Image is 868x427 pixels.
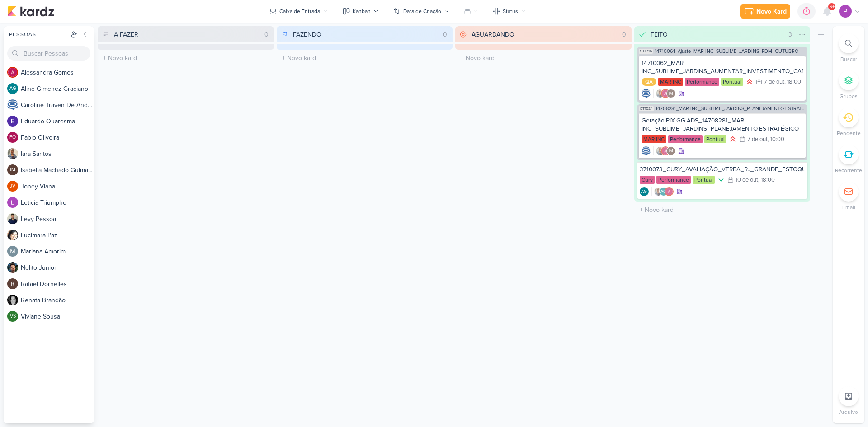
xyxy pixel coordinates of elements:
[21,279,94,289] div: R a f a e l D o r n e l l e s
[666,89,675,98] div: Isabella Machado Guimarães
[669,149,673,154] p: IM
[736,177,758,183] div: 10 de out
[10,314,16,319] p: VS
[21,84,94,94] div: A l i n e G i m e n e z G r a c i a n o
[642,89,651,98] img: Caroline Traven De Andrade
[839,408,858,416] p: Arquivo
[7,278,18,289] img: Rafael Dornelles
[439,30,451,39] div: 0
[642,59,803,75] div: 14710062_MAR INC_SUBLIME_JARDINS_AUMENTAR_INVESTIMENTO_CAMPANHA
[693,176,715,184] div: Pontual
[661,89,670,98] img: Alessandra Gomes
[642,78,656,86] div: QA
[21,296,94,305] div: R e n a t a B r a n d ã o
[7,116,18,127] img: Eduardo Quaresma
[641,190,647,194] p: AG
[653,89,675,98] div: Colaboradores: Iara Santos, Alessandra Gomes, Isabella Machado Guimarães
[717,175,726,184] div: Prioridade Baixa
[7,262,18,273] img: Nelito Junior
[835,166,862,174] p: Recorrente
[768,136,784,142] div: , 10:00
[740,4,790,19] button: Novo Kard
[669,92,673,96] p: IM
[666,146,675,155] div: Isabella Machado Guimarães
[457,52,630,65] input: + Novo kard
[659,187,668,196] div: Aline Gimenez Graciano
[636,203,809,216] input: + Novo kard
[640,187,649,196] div: Criador(a): Aline Gimenez Graciano
[642,135,666,143] div: MAR INC
[10,184,15,189] p: JV
[21,182,94,191] div: J o n e y V i a n a
[261,30,272,39] div: 0
[21,312,94,321] div: V i v i a n e S o u s a
[21,247,94,256] div: M a r i a n a A m o r i m
[839,5,852,18] img: Distribuição Time Estratégico
[651,187,674,196] div: Colaboradores: Iara Santos, Aline Gimenez Graciano, Alessandra Gomes
[668,135,703,143] div: Performance
[99,52,272,65] input: + Novo kard
[639,106,654,111] span: CT1524
[7,295,18,305] img: Renata Brandão
[784,79,801,85] div: , 18:00
[642,89,651,98] div: Criador(a): Caroline Traven De Andrade
[21,263,94,272] div: N e l i t o J u n i o r
[7,132,18,143] div: Fabio Oliveira
[9,86,16,91] p: AG
[21,117,94,126] div: E d u a r d o Q u a r e s m a
[658,78,683,86] div: MAR INC
[21,165,94,175] div: I s a b e l l a M a c h a d o G u i m a r ã e s
[21,149,94,159] div: I a r a S a n t o s
[661,146,670,155] img: Alessandra Gomes
[842,203,855,211] p: Email
[656,176,691,184] div: Performance
[7,83,18,94] div: Aline Gimenez Graciano
[655,49,798,54] span: 14710061_Ajuste_MAR INC_SUBLIME_JARDINS_PDM_OUTUBRO
[7,30,69,38] div: Pessoas
[656,106,806,111] span: 14708281_MAR INC_SUBLIME_JARDINS_PLANEJAMENTO ESTRATÉGICO
[7,164,18,175] div: Isabella Machado Guimarães
[728,135,737,144] div: Prioridade Alta
[21,230,94,240] div: L u c i m a r a P a z
[764,79,784,85] div: 7 de out
[7,181,18,192] div: Joney Viana
[7,246,18,257] img: Mariana Amorim
[21,100,94,110] div: C a r o l i n e T r a v e n D e A n d r a d e
[7,213,18,224] img: Levy Pessoa
[837,129,861,137] p: Pendente
[21,68,94,77] div: A l e s s a n d r a G o m e s
[653,146,675,155] div: Colaboradores: Iara Santos, Alessandra Gomes, Isabella Machado Guimarães
[665,187,674,196] img: Alessandra Gomes
[747,136,768,142] div: 7 de out
[10,168,15,173] p: IM
[756,7,787,16] div: Novo Kard
[642,146,651,155] img: Caroline Traven De Andrade
[704,135,726,143] div: Pontual
[7,230,18,240] img: Lucimara Paz
[642,117,803,133] div: Geração PIX GG ADS_14708281_MAR INC_SUBLIME_JARDINS_PLANEJAMENTO ESTRATÉGICO
[640,187,649,196] div: Aline Gimenez Graciano
[7,197,18,208] img: Leticia Triumpho
[685,78,719,86] div: Performance
[9,135,16,140] p: FO
[618,30,630,39] div: 0
[840,92,858,100] p: Grupos
[7,46,90,61] input: Buscar Pessoas
[7,67,18,78] img: Alessandra Gomes
[7,6,54,17] img: kardz.app
[21,198,94,207] div: L e t i c i a T r i u m p h o
[7,99,18,110] img: Caroline Traven De Andrade
[656,89,665,98] img: Iara Santos
[721,78,743,86] div: Pontual
[656,146,665,155] img: Iara Santos
[660,190,666,194] p: AG
[642,146,651,155] div: Criador(a): Caroline Traven De Andrade
[640,176,655,184] div: Cury
[785,30,796,39] div: 3
[833,33,864,63] li: Ctrl + F
[21,133,94,142] div: F a b i o O l i v e i r a
[7,148,18,159] img: Iara Santos
[639,49,653,54] span: CT1716
[21,214,94,224] div: L e v y P e s s o a
[654,187,663,196] img: Iara Santos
